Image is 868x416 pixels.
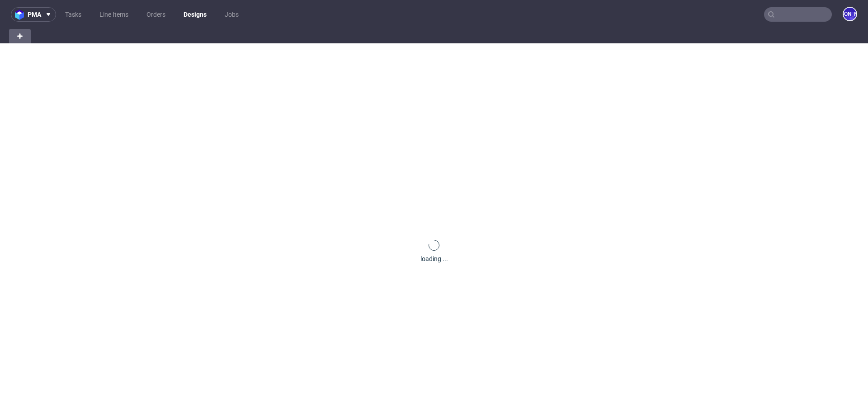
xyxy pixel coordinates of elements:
[60,7,87,22] a: Tasks
[28,11,41,18] span: pma
[844,8,856,20] figcaption: [PERSON_NAME]
[94,7,134,22] a: Line Items
[15,9,28,20] img: logo
[219,7,244,22] a: Jobs
[11,7,56,22] button: pma
[420,254,448,263] div: loading ...
[178,7,212,22] a: Designs
[141,7,171,22] a: Orders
